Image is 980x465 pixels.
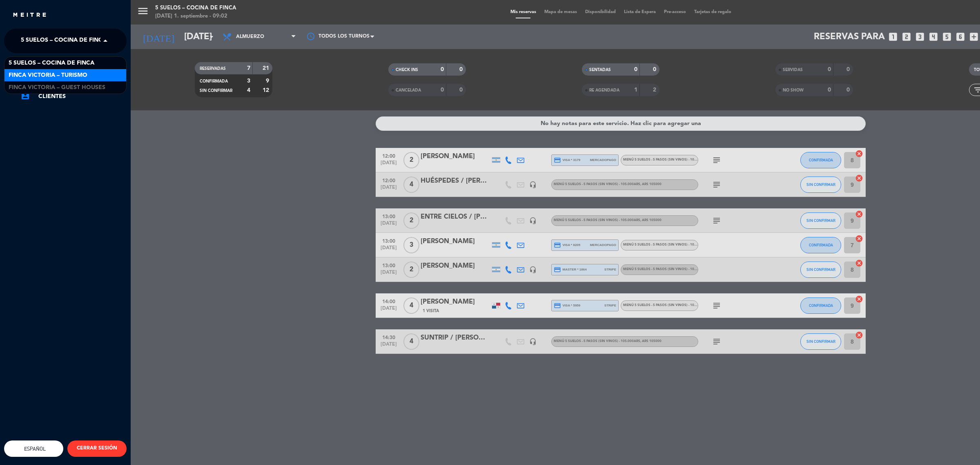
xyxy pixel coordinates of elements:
[9,58,94,68] span: 5 SUELOS – COCINA DE FINCA
[20,91,30,101] i: account_box
[12,12,47,18] img: MEITRE
[67,440,127,457] button: CERRAR SESIÓN
[9,83,105,92] span: FINCA VICTORIA – GUEST HOUSES
[20,92,127,101] a: account_boxClientes
[21,32,107,49] span: 5 SUELOS – COCINA DE FINCA
[9,71,87,80] span: FINCA VICTORIA – TURISMO
[22,446,46,452] span: Español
